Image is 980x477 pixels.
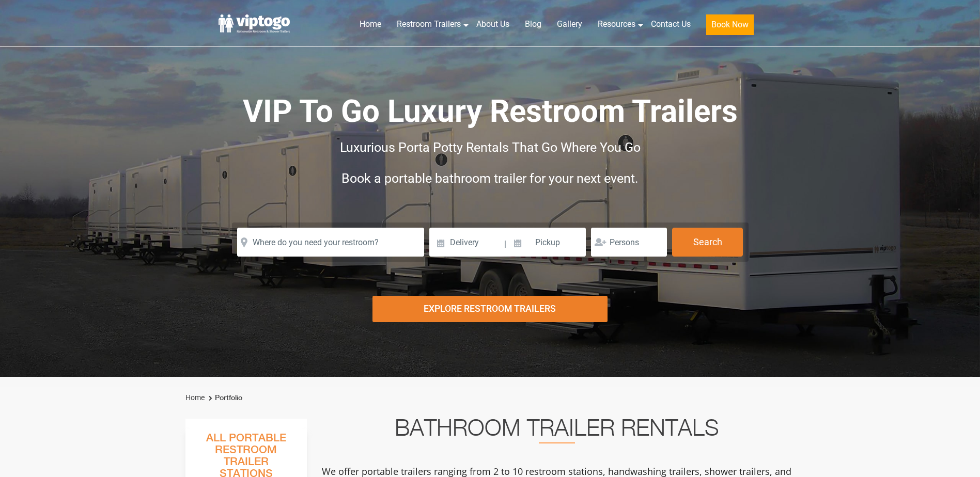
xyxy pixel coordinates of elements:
a: Home [185,393,205,402]
span: Luxurious Porta Potty Rentals That Go Where You Go [340,140,641,155]
span: | [504,228,506,261]
a: About Us [469,13,517,36]
button: Search [672,228,743,257]
input: Delivery [429,228,503,257]
a: Restroom Trailers [389,13,469,36]
li: Portfolio [206,392,242,404]
span: VIP To Go Luxury Restroom Trailers [243,93,738,130]
span: Book a portable bathroom trailer for your next event. [341,171,639,186]
a: Home [352,13,389,36]
div: Explore Restroom Trailers [372,296,608,322]
h2: Bathroom Trailer Rentals [321,419,793,443]
a: Resources [590,13,643,36]
a: Contact Us [643,13,698,36]
button: Book Now [706,14,754,35]
input: Where do you need your restroom? [237,228,424,257]
a: Gallery [549,13,590,36]
a: Blog [517,13,549,36]
input: Persons [591,228,667,257]
a: Book Now [698,13,761,41]
input: Pickup [508,228,586,257]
